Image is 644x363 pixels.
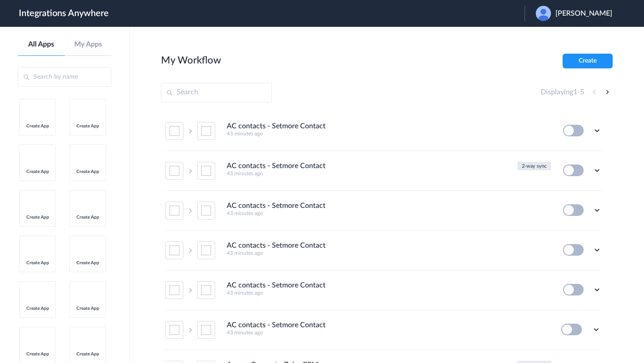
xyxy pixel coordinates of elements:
span: Create App [74,351,102,357]
span: Create App [74,306,102,311]
span: Create App [24,351,51,357]
span: 1 [573,89,577,96]
span: Create App [24,260,51,266]
img: user.png [536,6,551,21]
span: Create App [24,306,51,311]
input: Search [161,83,272,102]
h1: Integrations Anywhere [19,8,109,19]
span: Create App [74,169,102,174]
h5: 43 minutes ago [227,290,551,296]
input: Search by name [18,67,111,87]
h4: Displaying - [541,88,584,97]
h4: AC contacts - Setmore Contact [227,241,326,250]
h4: AC contacts - Setmore Contact [227,321,326,329]
h5: 43 minutes ago [227,210,551,216]
a: All Apps [18,40,65,49]
span: Create App [74,260,102,266]
span: 5 [580,89,584,96]
h4: AC contacts - Setmore Contact [227,281,326,290]
span: Create App [24,169,51,174]
h5: 43 minutes ago [227,250,551,256]
h4: AC contacts - Setmore Contact [227,202,326,210]
span: Create App [74,215,102,220]
button: 2-way sync [517,162,551,170]
h5: 43 minutes ago [227,170,513,177]
span: Create App [24,123,51,129]
h2: My Workflow [161,55,221,66]
h4: AC contacts - Setmore Contact [227,122,326,131]
span: [PERSON_NAME] [555,9,612,18]
button: Create [563,54,613,68]
h4: AC contacts - Setmore Contact [227,162,326,170]
a: My Apps [65,40,112,49]
h5: 43 minutes ago [227,329,551,336]
span: Create App [74,123,102,129]
span: Create App [24,215,51,220]
h5: 43 minutes ago [227,131,551,137]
